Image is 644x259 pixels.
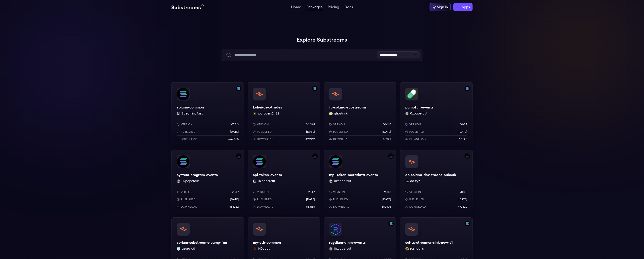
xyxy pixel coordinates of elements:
img: Filter by solana network [236,86,241,91]
p: Download [333,137,350,141]
button: 0xpapercut [182,179,199,183]
img: Filter by solana network [465,221,470,226]
p: Published [333,198,348,201]
p: Published [181,198,196,201]
p: Version [409,190,421,194]
p: 663282 [229,205,239,209]
img: Filter by solana network [465,153,470,159]
button: 0xpapercut [258,179,275,183]
p: Download [181,137,197,141]
p: Published [257,130,272,134]
a: Filter by solana networkkohei-dex-tradeskohei-dex-tradesjobrogers2422 jobrogers2422Versionv2.19.4... [248,82,320,146]
p: Download [409,137,426,141]
p: v0.1.7 [232,190,239,194]
div: Sign in [437,4,448,10]
p: Version [257,123,269,126]
h1: Explore Substreams [171,36,473,44]
p: v0.1.7 [308,190,315,194]
p: 671028 [459,137,467,141]
p: [DATE] [230,130,239,134]
p: v0.1.7 [460,123,467,126]
img: Filter by solana network [388,221,394,226]
p: 472620 [458,205,467,209]
button: IxDaddy [258,247,270,251]
p: Version [181,190,193,194]
a: Filter by solana networksolana-commonsolana-common StreamingFastVersionv0.3.3Published[DATE]Downl... [171,82,244,146]
p: [DATE] [459,130,467,134]
p: Download [257,137,273,141]
p: Version [409,123,421,126]
p: 2645525 [228,137,239,141]
button: 0xpapercut [334,179,351,183]
p: Version [333,190,345,194]
a: fc-solana-substreamsfc-solana-substreamsghostrick ghostrickVersionv0.2.0Published[DATE]Download81... [324,82,396,146]
p: v0.3.3 [231,123,239,126]
span: Apps [461,4,470,10]
img: Filter by solana network [388,153,394,159]
p: [DATE] [382,130,391,134]
button: jobrogers2422 [258,111,279,116]
p: Published [409,198,424,201]
button: ao-xyz [410,179,420,183]
img: Filter by solana network [465,86,470,91]
img: Filter by solana network [236,153,241,159]
button: 0xpapercut [334,247,351,251]
p: 2262162 [305,137,315,141]
a: Filter by solana networkao-solana-dex-trades-pubsubao-solana-dex-trades-pubsubao-xyz ao-xyzVersio... [400,150,473,214]
button: ghostrick [334,111,348,116]
button: 0xpapercut [410,111,427,116]
p: v2.19.4 [306,123,315,126]
p: Published [181,130,196,134]
p: Download [181,205,197,209]
p: [DATE] [230,198,239,201]
p: Published [409,130,424,134]
a: Docs [344,5,354,10]
a: Filter by solana networkspl-token-eventsspl-token-events 0xpapercutVersionv0.1.7Published[DATE]Do... [248,150,320,214]
p: [DATE] [306,198,315,201]
p: Published [333,130,348,134]
p: 663156 [306,205,315,209]
p: Download [409,205,426,209]
img: Filter by solana network [312,153,318,159]
p: Version [257,190,269,194]
a: Filter by solana networkmpl-token-metadata-eventsmpl-token-metadata-events0xpapercut 0xpapercutVe... [324,150,396,214]
p: [DATE] [306,130,315,134]
p: [DATE] [459,198,467,201]
p: 812001 [383,137,391,141]
a: Filter by solana networksystem-program-eventssystem-program-events0xpapercut 0xpapercutVersionv0.... [171,150,244,214]
p: Version [333,123,345,126]
p: 662605 [382,205,391,209]
p: Version [181,123,193,126]
img: Filter by solana network [312,86,318,91]
p: v0.1.7 [384,190,391,194]
p: Download [333,205,350,209]
p: Download [257,205,273,209]
a: Pricing [327,5,340,10]
img: Substream's logo [171,4,204,10]
a: Packages [306,5,323,10]
p: [DATE] [382,198,391,201]
a: Filter by solana networkpumpfun-eventspumpfun-events0xpapercut 0xpapercutVersionv0.1.7Published[D... [400,82,473,146]
p: Published [257,198,272,201]
p: v0.0.3 [459,190,467,194]
button: StreamingFast [182,111,203,116]
a: Home [290,5,302,10]
button: azura-c0 [182,247,195,251]
a: Sign in [430,3,451,11]
button: roshaans [410,247,424,251]
p: v0.2.0 [383,123,391,126]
